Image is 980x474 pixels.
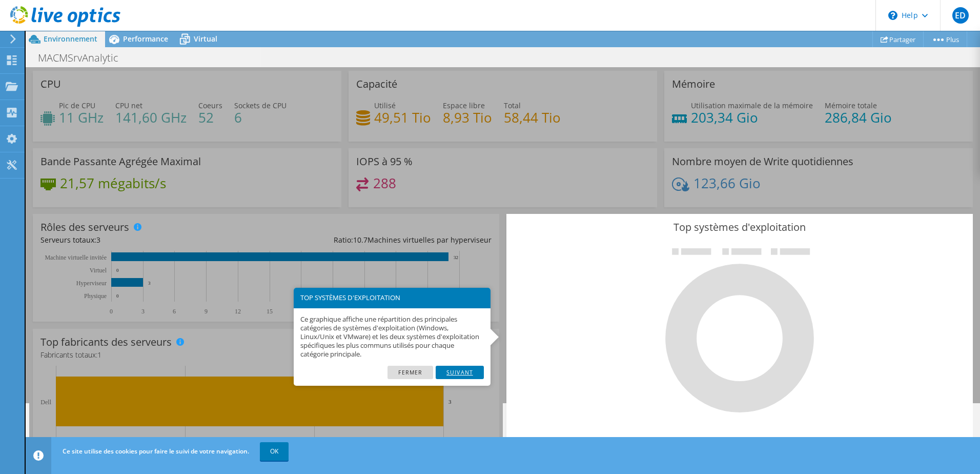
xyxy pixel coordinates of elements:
span: Ce site utilise des cookies pour faire le suivi de votre navigation. [63,447,249,456]
span: Virtual [194,34,217,44]
span: Performance [123,34,168,44]
a: Suivant [436,366,484,379]
span: Environnement [44,34,97,44]
h3: TOP SYSTÈMES D'EXPLOITATION [300,294,484,301]
span: ED [952,7,969,24]
p: Ce graphique affiche une répartition des principales catégories de systèmes d'exploitation (Windo... [300,315,484,359]
a: Fermer [387,366,433,379]
h1: MACMSrvAnalytic [33,52,134,64]
a: OK [260,442,289,461]
a: Plus [923,31,967,47]
svg: \n [888,11,897,20]
a: Partager [872,31,924,47]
